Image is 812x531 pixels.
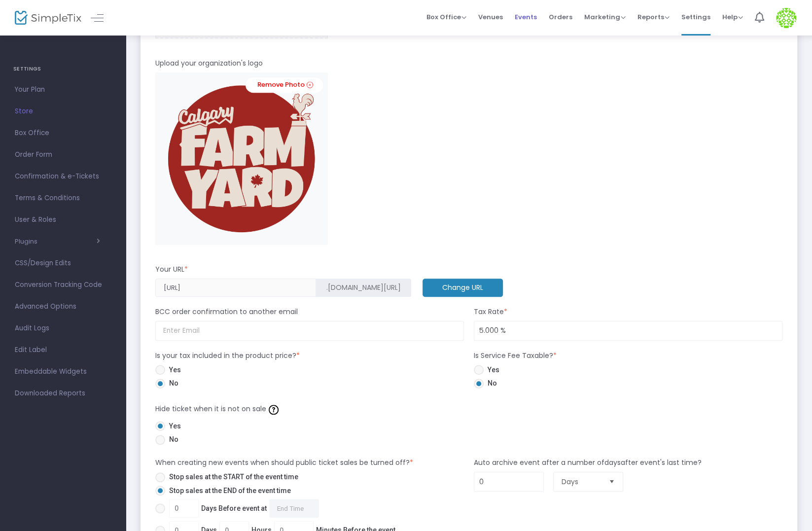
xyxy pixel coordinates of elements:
m-panel-subtitle: Your URL [155,264,188,275]
m-panel-subtitle: Upload your organization's logo [155,58,263,69]
span: Yes [165,421,181,431]
img: original.png [155,72,328,245]
m-panel-subtitle: BCC order confirmation to another email [155,307,298,317]
span: Downloaded Reports [15,387,111,400]
span: Stop sales at the START of the event time [165,472,298,482]
span: Store [15,105,111,118]
h4: SETTINGS [13,59,112,79]
m-panel-subtitle: When creating new events when should public ticket sales be turned off? [155,458,413,468]
span: Edit Label [15,344,111,356]
span: Days Before event at [165,499,319,518]
span: .[DOMAIN_NAME][URL] [326,283,401,293]
span: Reports [637,12,670,22]
span: Yes [484,365,499,375]
span: Your Plan [15,83,111,96]
input: Tax Rate [474,321,782,340]
span: No [165,378,178,389]
span: Settings [681,4,710,30]
a: Remove Photo [246,77,323,93]
span: No [165,434,178,445]
input: Days Before event at [269,499,319,518]
span: Days [562,477,601,487]
span: Order Form [15,148,111,161]
span: Marketing [584,12,626,22]
img: question-mark [269,405,279,415]
span: Advanced Options [15,300,111,313]
span: days [604,458,621,467]
span: Embeddable Widgets [15,365,111,378]
span: Terms & Conditions [15,192,111,205]
m-panel-subtitle: Auto archive event after a number of after event's last time? [474,458,702,468]
span: Box Office [15,127,111,140]
span: Help [722,12,743,22]
m-button: Change URL [423,279,503,297]
button: Plugins [15,238,100,246]
button: Select [605,472,619,491]
span: Orders [549,4,572,30]
span: Venues [478,4,503,30]
span: Conversion Tracking Code [15,279,111,291]
span: CSS/Design Edits [15,257,111,270]
span: No [484,378,497,389]
span: Confirmation & e-Tickets [15,170,111,183]
span: Stop sales at the END of the event time [165,486,291,496]
span: Events [515,4,537,30]
m-panel-subtitle: Is your tax included in the product price? [155,351,300,361]
m-panel-subtitle: Hide ticket when it is not on sale [155,401,281,417]
span: Box Office [426,12,466,22]
input: Enter Email [155,321,464,341]
m-panel-subtitle: Tax Rate [474,307,507,317]
span: Yes [165,365,181,375]
m-panel-subtitle: Is Service Fee Taxable? [474,351,557,361]
span: User & Roles [15,213,111,226]
span: Audit Logs [15,322,111,335]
